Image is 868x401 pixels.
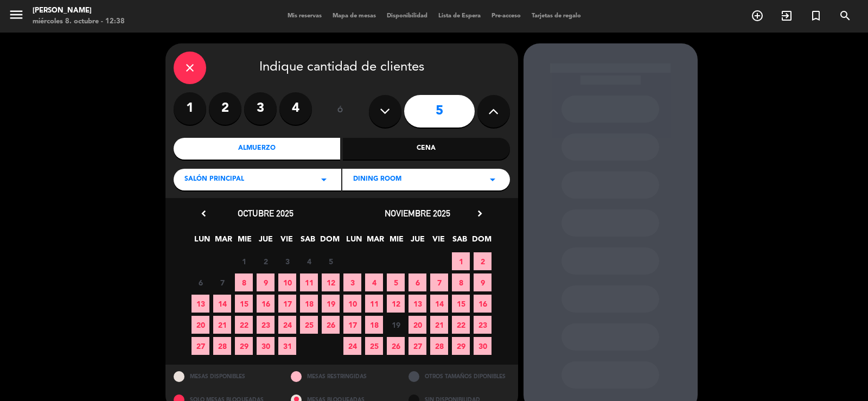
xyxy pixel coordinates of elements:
[430,337,448,355] span: 28
[214,233,232,251] span: MAR
[452,316,470,334] span: 22
[526,13,586,19] span: Tarjetas de regalo
[257,252,275,270] span: 2
[209,92,241,125] label: 2
[283,365,400,388] div: MESAS RESTRINGIDAS
[193,233,211,251] span: LUN
[184,174,244,185] span: Salón Principal
[365,295,383,313] span: 11
[430,295,448,313] span: 14
[213,337,231,355] span: 28
[192,316,209,334] span: 20
[174,52,510,84] div: Indique cantidad de clientes
[474,252,492,270] span: 2
[213,316,231,334] span: 21
[365,337,383,355] span: 25
[235,337,253,355] span: 29
[451,233,469,251] span: SAB
[433,13,486,19] span: Lista de Espera
[278,337,296,355] span: 31
[192,273,209,291] span: 6
[486,173,499,186] i: arrow_drop_down
[278,316,296,334] span: 24
[327,13,381,19] span: Mapa de mesas
[343,316,361,334] span: 17
[452,273,470,291] span: 8
[279,92,312,125] label: 4
[474,295,492,313] span: 16
[322,295,340,313] span: 19
[780,9,793,22] i: exit_to_app
[365,316,383,334] span: 18
[238,208,293,219] span: octubre 2025
[33,5,125,16] div: [PERSON_NAME]
[400,365,518,388] div: OTROS TAMAÑOS DIPONIBLES
[165,365,283,388] div: MESAS DISPONIBLES
[235,273,253,291] span: 8
[409,295,426,313] span: 13
[320,233,338,251] span: DOM
[322,252,340,270] span: 5
[300,295,318,313] span: 18
[192,337,209,355] span: 27
[278,252,296,270] span: 3
[174,92,206,125] label: 1
[366,233,384,251] span: MAR
[299,233,317,251] span: SAB
[278,233,296,251] span: VIE
[365,273,383,291] span: 4
[452,252,470,270] span: 1
[387,273,405,291] span: 5
[33,16,125,27] div: miércoles 8. octubre - 12:38
[244,92,277,125] label: 3
[300,252,318,270] span: 4
[323,92,358,130] div: ó
[409,273,426,291] span: 6
[472,233,490,251] span: DOM
[381,13,433,19] span: Disponibilidad
[343,295,361,313] span: 10
[751,9,764,22] i: add_circle_outline
[343,138,510,160] div: Cena
[282,13,327,19] span: Mis reservas
[300,316,318,334] span: 25
[387,337,405,355] span: 26
[486,13,526,19] span: Pre-acceso
[387,316,405,334] span: 19
[300,273,318,291] span: 11
[409,316,426,334] span: 20
[192,295,209,313] span: 13
[235,252,253,270] span: 1
[317,173,330,186] i: arrow_drop_down
[385,208,450,219] span: noviembre 2025
[322,273,340,291] span: 12
[343,337,361,355] span: 24
[257,316,275,334] span: 23
[257,273,275,291] span: 9
[452,295,470,313] span: 15
[387,233,405,251] span: MIE
[257,233,275,251] span: JUE
[474,337,492,355] span: 30
[213,273,231,291] span: 7
[409,233,426,251] span: JUE
[235,316,253,334] span: 22
[474,208,486,219] i: chevron_right
[430,233,448,251] span: VIE
[474,316,492,334] span: 23
[235,295,253,313] span: 15
[213,295,231,313] span: 14
[809,9,822,22] i: turned_in_not
[409,337,426,355] span: 27
[257,295,275,313] span: 16
[322,316,340,334] span: 26
[474,273,492,291] span: 9
[387,295,405,313] span: 12
[235,233,253,251] span: MIE
[8,7,24,23] i: menu
[8,7,24,27] button: menu
[198,208,209,219] i: chevron_left
[430,316,448,334] span: 21
[839,9,852,22] i: search
[278,273,296,291] span: 10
